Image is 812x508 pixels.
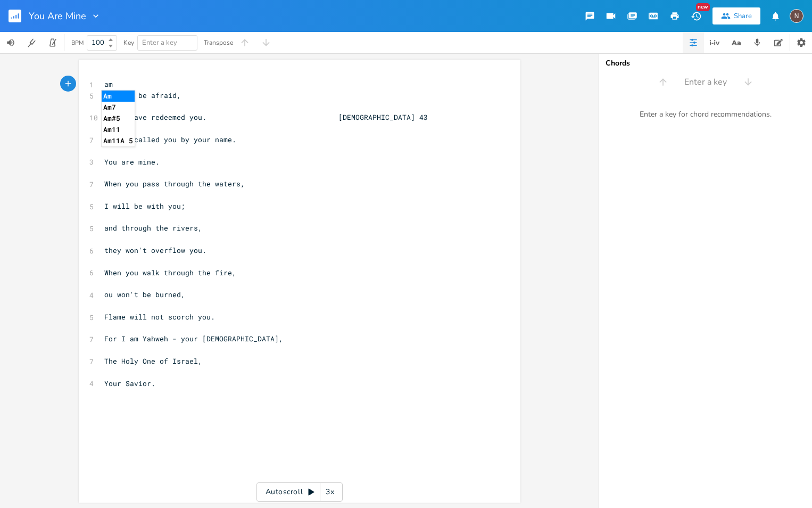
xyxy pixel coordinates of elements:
[606,60,806,67] div: Chords
[104,157,160,167] span: You are mine.
[104,179,245,189] span: When you pass through the waters,
[142,38,177,47] span: Enter a key
[256,482,343,502] div: Autoscroll
[104,334,283,343] span: For I am Yahweh - your [DEMOGRAPHIC_DATA],
[104,201,185,211] span: I will be with you;
[734,11,752,21] div: Share
[104,379,155,388] span: Your Savior.
[104,356,202,366] span: The Holy One of Israel,
[696,3,710,11] div: New
[104,112,428,122] span: for I have redeemed you. [DEMOGRAPHIC_DATA] 43
[71,40,84,46] div: BPM
[204,39,233,46] div: Transpose
[104,91,181,100] span: “Do not be afraid,
[104,135,236,144] span: I have called you by your name.
[104,290,185,299] span: ou won't be burned,
[104,245,206,255] span: they won't overflow you.
[123,39,134,46] div: Key
[102,113,135,124] li: Am#5
[102,102,135,113] li: Am7
[104,268,236,277] span: When you walk through the fire,
[712,7,760,24] button: Share
[790,9,803,23] div: Nathan
[102,124,135,135] li: Am11
[790,4,803,28] button: N
[104,223,202,233] span: and through the rivers,
[104,79,113,89] span: am
[104,312,215,322] span: Flame will not scorch you.
[102,91,135,102] li: Am
[29,11,86,21] span: You Are Mine
[320,482,339,502] div: 3x
[685,6,707,26] button: New
[599,103,812,126] div: Enter a key for chord recommendations.
[684,76,727,88] span: Enter a key
[102,135,135,146] li: Am11A 5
